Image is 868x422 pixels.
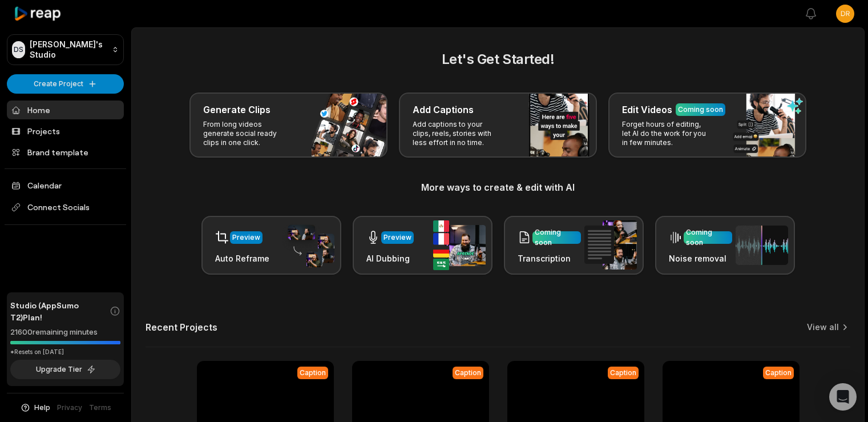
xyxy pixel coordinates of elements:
[7,101,124,119] a: Home
[203,120,292,147] p: From long videos generate social ready clips in one click.
[366,252,414,264] h3: AI Dubbing
[383,232,411,243] div: Preview
[584,220,637,270] img: transcription.png
[34,403,50,413] span: Help
[20,403,50,413] button: Help
[203,103,271,116] h3: Generate Clips
[433,220,486,270] img: ai_dubbing.png
[12,41,25,58] div: DS
[89,403,111,413] a: Terms
[7,176,124,195] a: Calendar
[736,226,788,265] img: noise_removal.png
[30,39,107,60] p: [PERSON_NAME]'s Studio
[622,120,710,147] p: Forget hours of editing, let AI do the work for you in few minutes.
[7,143,124,162] a: Brand template
[669,252,732,264] h3: Noise removal
[10,299,110,323] span: Studio (AppSumo T2) Plan!
[7,74,124,94] button: Create Project
[807,321,839,333] a: View all
[10,327,120,338] div: 21600 remaining minutes
[146,180,850,194] h3: More ways to create & edit with AI
[10,348,120,356] div: *Resets on [DATE]
[518,252,581,264] h3: Transcription
[413,120,501,147] p: Add captions to your clips, reels, stories with less effort in no time.
[678,105,723,115] div: Coming soon
[686,227,730,248] div: Coming soon
[146,49,850,70] h2: Let's Get Started!
[535,227,579,248] div: Coming soon
[57,403,82,413] a: Privacy
[7,122,124,140] a: Projects
[829,383,857,411] div: Open Intercom Messenger
[10,360,120,379] button: Upgrade Tier
[413,103,474,116] h3: Add Captions
[622,103,672,116] h3: Edit Videos
[282,223,334,268] img: auto_reframe.png
[146,321,217,333] h2: Recent Projects
[215,252,269,264] h3: Auto Reframe
[232,232,260,243] div: Preview
[7,197,124,218] span: Connect Socials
